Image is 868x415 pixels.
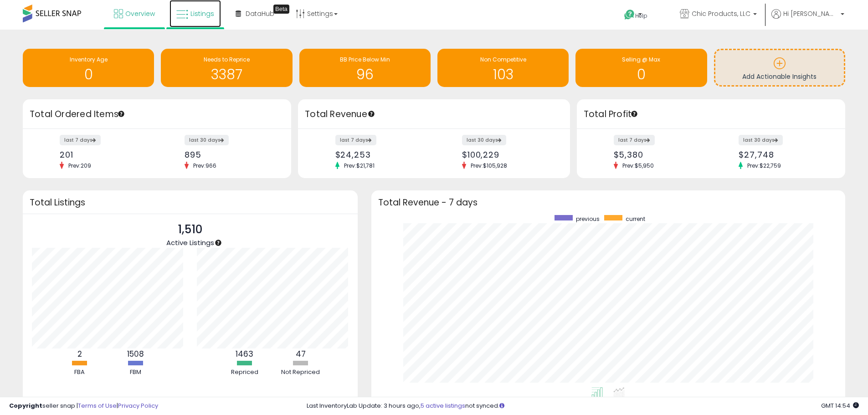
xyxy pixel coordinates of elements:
label: last 7 days [60,135,101,145]
div: 895 [185,150,275,159]
span: Add Actionable Insights [742,72,817,81]
span: Inventory Age [70,56,108,63]
span: Prev: $22,759 [743,162,786,169]
span: Non Competitive [480,56,526,63]
div: $27,748 [739,150,829,159]
div: Tooltip anchor [630,110,638,118]
div: FBM [108,368,163,377]
i: Click here to read more about un-synced listings. [499,403,504,409]
h3: Total Revenue [305,108,563,121]
a: Add Actionable Insights [715,50,844,85]
span: previous [576,215,600,223]
a: Terms of Use [78,401,117,410]
a: Help [617,2,665,30]
div: 201 [60,150,150,159]
a: Non Competitive 103 [437,49,569,87]
a: 5 active listings [421,401,465,410]
div: Not Repriced [273,368,328,377]
h1: 0 [27,67,149,82]
p: 1,510 [166,221,214,238]
div: Tooltip anchor [273,5,289,14]
span: Needs to Reprice [204,56,250,63]
a: BB Price Below Min 96 [299,49,431,87]
span: Prev: $105,928 [466,162,512,169]
label: last 30 days [739,135,783,145]
b: 1463 [236,348,253,359]
a: Needs to Reprice 3387 [161,49,292,87]
h3: Total Ordered Items [30,108,284,121]
div: Repriced [217,368,272,377]
span: Prev: $5,950 [618,162,658,169]
a: Hi [PERSON_NAME] [771,9,844,30]
span: Chic Products, LLC [692,9,750,18]
label: last 7 days [335,135,376,145]
div: $24,253 [335,150,427,159]
b: 47 [296,348,306,359]
h1: 96 [304,67,426,82]
span: Prev: 966 [189,162,221,169]
span: DataHub [246,9,274,18]
a: Privacy Policy [118,401,158,410]
h1: 0 [580,67,702,82]
label: last 30 days [462,135,506,145]
a: Inventory Age 0 [23,49,154,87]
strong: Copyright [9,401,42,410]
span: Active Listings [166,238,214,247]
label: last 7 days [614,135,655,145]
span: Prev: $21,781 [339,162,379,169]
div: FBA [52,368,107,377]
div: $5,380 [614,150,704,159]
a: Selling @ Max 0 [575,49,707,87]
h3: Total Profit [584,108,838,121]
span: BB Price Below Min [340,56,390,63]
i: Get Help [624,9,635,20]
div: Tooltip anchor [117,110,125,118]
h1: 3387 [165,67,288,82]
span: Hi [PERSON_NAME] [783,9,838,18]
h3: Total Listings [30,199,351,206]
h3: Total Revenue - 7 days [378,199,838,206]
b: 2 [77,348,82,359]
span: 2025-10-6 14:54 GMT [821,401,859,410]
label: last 30 days [185,135,229,145]
span: Help [635,12,647,20]
div: Tooltip anchor [214,239,222,247]
span: current [626,215,645,223]
span: Prev: 209 [64,162,96,169]
b: 1508 [127,348,144,359]
span: Overview [125,9,155,18]
div: $100,229 [462,150,554,159]
div: seller snap | | [9,402,158,410]
span: Selling @ Max [622,56,660,63]
h1: 103 [442,67,564,82]
div: Tooltip anchor [367,110,375,118]
span: Listings [190,9,214,18]
div: Last InventoryLab Update: 3 hours ago, not synced. [307,402,859,410]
